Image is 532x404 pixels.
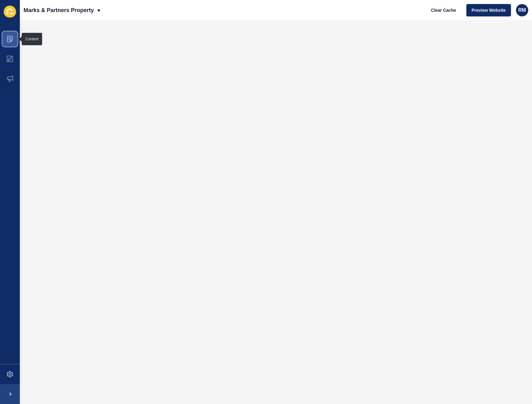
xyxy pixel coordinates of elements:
[24,2,94,18] p: Marks & Partners Property
[466,4,511,16] button: Preview Website
[426,4,461,16] button: Clear Cache
[472,7,506,13] span: Preview Website
[25,37,38,42] div: Content
[518,7,526,13] span: RM
[431,7,456,13] span: Clear Cache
